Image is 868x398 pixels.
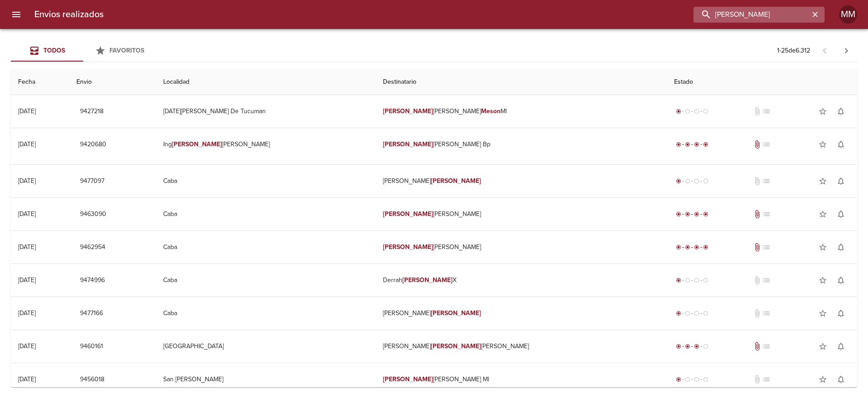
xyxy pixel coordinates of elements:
[11,69,69,95] th: Fecha
[376,198,666,230] td: [PERSON_NAME]
[753,243,762,252] span: Tiene documentos adjuntos
[818,276,827,285] span: star_border
[818,309,827,318] span: star_border
[762,309,771,318] span: No tiene pedido asociado
[674,342,710,351] div: En viaje
[836,177,845,186] span: notifications_none
[18,342,36,350] div: [DATE]
[156,128,376,161] td: Ing [PERSON_NAME]
[674,375,710,384] div: Generado
[80,176,104,187] span: 9477097
[156,69,376,95] th: Localidad
[76,239,109,256] button: 9462954
[762,243,771,252] span: No tiene pedido asociado
[836,342,845,351] span: notifications_none
[694,344,699,349] span: radio_button_checked
[76,103,107,120] button: 9427218
[685,109,690,114] span: radio_button_unchecked
[674,243,710,252] div: Entregado
[685,245,690,250] span: radio_button_checked
[762,276,771,285] span: No tiene pedido asociado
[376,165,666,197] td: [PERSON_NAME]
[685,377,690,382] span: radio_button_unchecked
[18,210,36,218] div: [DATE]
[832,172,850,190] button: Activar notificaciones
[703,278,708,283] span: radio_button_unchecked
[818,210,827,219] span: star_border
[676,377,681,382] span: radio_button_checked
[762,107,771,116] span: No tiene pedido asociado
[762,177,771,186] span: No tiene pedido asociado
[753,375,762,384] span: No tiene documentos adjuntos
[753,177,762,186] span: No tiene documentos adjuntos
[383,243,433,251] em: [PERSON_NAME]
[76,173,108,190] button: 9477097
[156,231,376,264] td: Caba
[376,95,666,128] td: [PERSON_NAME] Ml
[832,238,850,256] button: Activar notificaciones
[685,142,690,147] span: radio_button_checked
[703,211,708,217] span: radio_button_checked
[832,337,850,355] button: Activar notificaciones
[69,69,156,95] th: Envio
[753,276,762,285] span: No tiene documentos adjuntos
[836,243,845,252] span: notifications_none
[814,102,832,120] button: Agregar a favoritos
[703,178,708,184] span: radio_button_unchecked
[674,210,710,219] div: Entregado
[674,276,710,285] div: Generado
[431,177,481,185] em: [PERSON_NAME]
[481,107,500,115] em: Meson
[703,311,708,316] span: radio_button_unchecked
[76,371,108,388] button: 9456018
[676,178,681,184] span: radio_button_checked
[836,140,845,149] span: notifications_none
[836,107,845,116] span: notifications_none
[694,142,699,147] span: radio_button_checked
[43,47,65,54] span: Todos
[703,245,708,250] span: radio_button_checked
[835,40,857,62] span: Pagina siguiente
[676,344,681,349] span: radio_button_checked
[814,304,832,322] button: Agregar a favoritos
[676,278,681,283] span: radio_button_checked
[694,377,699,382] span: radio_button_unchecked
[402,276,453,284] em: [PERSON_NAME]
[156,330,376,363] td: [GEOGRAPHIC_DATA]
[76,136,110,153] button: 9420680
[818,375,827,384] span: star_border
[694,311,699,316] span: radio_button_unchecked
[762,375,771,384] span: No tiene pedido asociado
[76,206,110,223] button: 9463090
[376,363,666,396] td: [PERSON_NAME] Ml
[753,342,762,351] span: Tiene documentos adjuntos
[814,205,832,223] button: Agregar a favoritos
[832,102,850,120] button: Activar notificaciones
[703,377,708,382] span: radio_button_unchecked
[777,46,810,55] p: 1 - 25 de 6.312
[685,311,690,316] span: radio_button_unchecked
[376,231,666,264] td: [PERSON_NAME]
[18,140,36,148] div: [DATE]
[156,95,376,128] td: [DATE][PERSON_NAME] De Tucuman
[156,363,376,396] td: San [PERSON_NAME]
[703,344,708,349] span: radio_button_unchecked
[80,374,104,385] span: 9456018
[376,128,666,161] td: [PERSON_NAME] Bp
[18,177,36,185] div: [DATE]
[18,375,36,383] div: [DATE]
[832,370,850,388] button: Activar notificaciones
[693,7,809,23] input: buscar
[383,140,433,148] em: [PERSON_NAME]
[156,198,376,230] td: Caba
[674,107,710,116] div: Generado
[676,311,681,316] span: radio_button_checked
[376,69,666,95] th: Destinatario
[11,40,156,62] div: Tabs Envios
[762,342,771,351] span: No tiene pedido asociado
[685,344,690,349] span: radio_button_checked
[676,109,681,114] span: radio_button_checked
[818,140,827,149] span: star_border
[676,245,681,250] span: radio_button_checked
[674,177,710,186] div: Generado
